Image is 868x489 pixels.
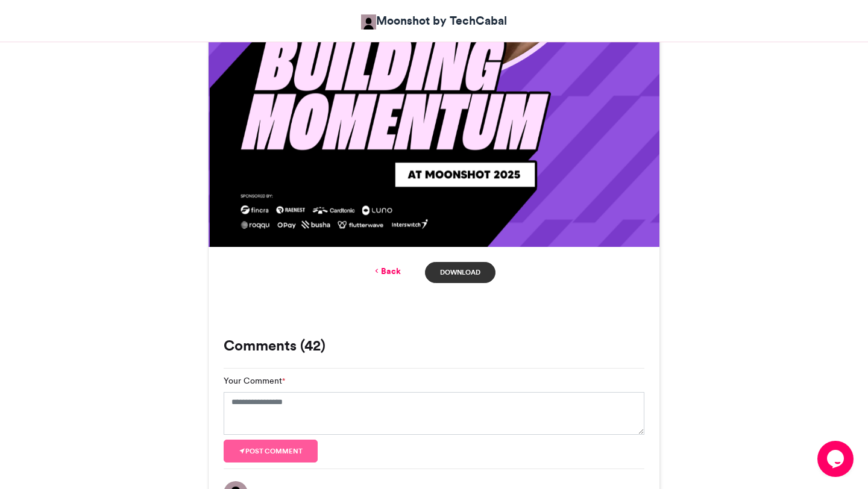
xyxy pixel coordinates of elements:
a: Download [425,262,495,283]
label: Your Comment [224,375,285,387]
a: Moonshot by TechCabal [361,12,507,30]
a: Back [373,265,401,278]
iframe: chat widget [817,441,856,477]
img: Moonshot by TechCabal [361,14,376,30]
button: Post comment [224,440,318,463]
h3: Comments (42) [224,338,644,353]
